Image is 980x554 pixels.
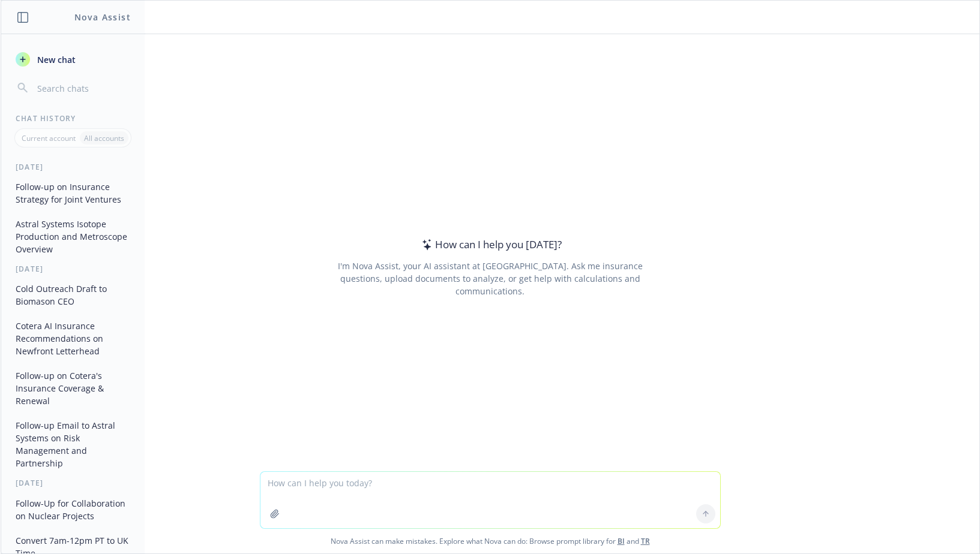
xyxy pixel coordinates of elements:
button: New chat [11,49,135,70]
div: Chat History [1,113,145,124]
button: Astral Systems Isotope Production and Metroscope Overview [11,214,135,259]
button: Cotera AI Insurance Recommendations on Newfront Letterhead [11,316,135,361]
div: [DATE] [1,264,145,274]
div: How can I help you [DATE]? [418,237,562,252]
button: Follow-up Email to Astral Systems on Risk Management and Partnership [11,415,135,473]
div: I'm Nova Assist, your AI assistant at [GEOGRAPHIC_DATA]. Ask me insurance questions, upload docum... [321,260,659,297]
div: [DATE] [1,162,145,172]
span: New chat [35,53,76,66]
p: All accounts [84,133,124,143]
h1: Nova Assist [74,11,131,23]
button: Cold Outreach Draft to Biomason CEO [11,279,135,311]
div: [DATE] [1,478,145,488]
button: Follow-Up for Collaboration on Nuclear Projects [11,493,135,526]
a: TR [641,536,650,546]
p: Current account [22,133,76,143]
button: Follow-up on Insurance Strategy for Joint Ventures [11,177,135,209]
button: Follow-up on Cotera's Insurance Coverage & Renewal [11,366,135,411]
span: Nova Assist can make mistakes. Explore what Nova can do: Browse prompt library for and [5,529,975,553]
a: BI [618,536,625,546]
input: Search chats [35,80,130,97]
